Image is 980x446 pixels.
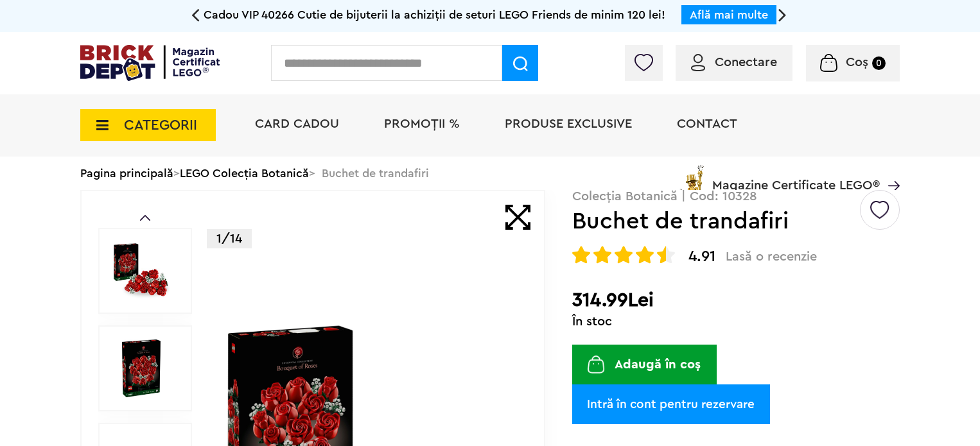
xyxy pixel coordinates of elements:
img: Evaluare cu stele [636,246,654,264]
img: Evaluare cu stele [593,246,611,264]
a: Card Cadou [255,117,339,130]
span: CATEGORII [124,118,197,132]
img: Buchet de trandafiri [112,242,170,300]
a: Prev [140,215,150,221]
span: Coș [846,56,868,69]
span: Conectare [715,56,777,69]
a: Conectare [691,56,777,69]
span: 4.91 [688,249,715,264]
span: Cadou VIP 40266 Cutie de bijuterii la achiziții de seturi LEGO Friends de minim 120 lei! [204,9,665,21]
img: Buchet de trandafiri [112,339,170,397]
div: În stoc [572,315,900,328]
h1: Buchet de trandafiri [572,210,858,233]
p: 1/14 [207,229,252,248]
p: Colecția Botanică | Cod: 10328 [572,190,900,203]
span: Magazine Certificate LEGO® [712,162,880,192]
small: 0 [872,56,886,70]
a: Magazine Certificate LEGO® [880,162,900,175]
h2: 314.99Lei [572,289,900,312]
a: PROMOȚII % [384,117,460,130]
img: Evaluare cu stele [657,246,675,264]
a: Află mai multe [690,9,768,21]
img: Evaluare cu stele [615,246,633,264]
a: Intră în cont pentru rezervare [572,384,770,424]
a: Produse exclusive [505,117,632,130]
button: Adaugă în coș [572,345,717,384]
img: Evaluare cu stele [572,246,590,264]
a: Contact [677,117,737,130]
span: Lasă o recenzie [726,249,817,264]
